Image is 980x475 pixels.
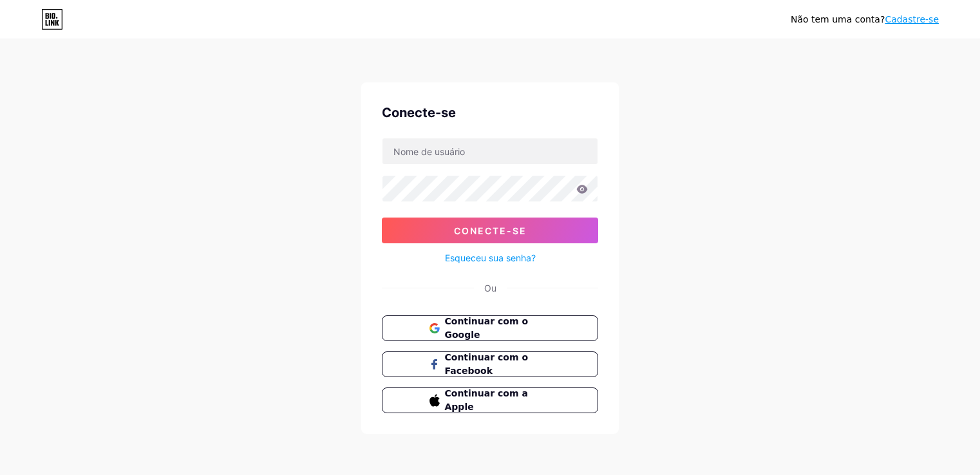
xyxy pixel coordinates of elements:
[382,351,598,377] button: Continuar com o Facebook
[382,105,456,120] font: Conecte-se
[791,14,885,24] font: Não tem uma conta?
[382,138,598,164] input: Nome de usuário
[445,352,529,376] font: Continuar com o Facebook
[382,315,598,341] button: Continuar com o Google
[454,225,527,236] font: Conecte-se
[445,251,536,265] a: Esqueceu sua senha?
[445,388,528,412] font: Continuar com a Apple
[484,283,496,293] font: Ou
[445,252,536,263] font: Esqueceu sua senha?
[382,218,598,243] button: Conecte-se
[382,387,598,413] button: Continuar com a Apple
[445,316,529,340] font: Continuar com o Google
[885,14,939,24] a: Cadastre-se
